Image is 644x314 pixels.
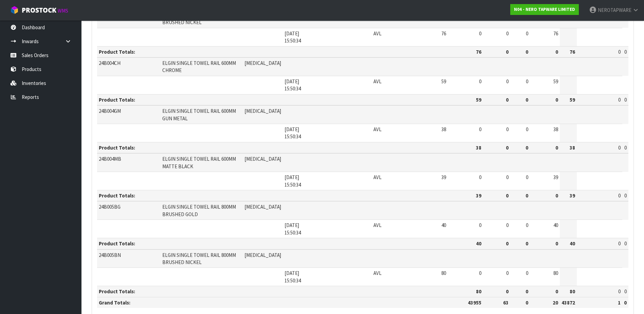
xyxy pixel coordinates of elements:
strong: 39 [570,192,575,199]
strong: 59 [476,97,481,103]
strong: Product Totals: [99,288,135,295]
span: ProStock [22,6,56,15]
strong: 0 [526,240,528,247]
span: AVL [373,174,382,180]
span: [MEDICAL_DATA] [244,252,281,258]
strong: N04 - NERO TAPWARE LIMITED [514,6,575,12]
span: 24B004CH [99,60,121,66]
span: 0 [618,240,621,247]
span: [DATE] 15:50:34 [284,270,301,283]
span: AVL [373,270,382,276]
strong: 80 [476,288,481,295]
small: WMS [58,7,68,14]
span: 24B005BG [99,204,121,210]
strong: Product Totals: [99,240,135,247]
span: [MEDICAL_DATA] [244,156,281,162]
span: 24B004MB [99,156,121,162]
span: 0 [526,270,528,276]
span: 40 [441,222,446,228]
span: 0 [618,288,621,295]
strong: 43955 [468,299,481,306]
strong: 76 [476,49,481,55]
strong: 0 [555,192,558,199]
span: AVL [373,78,382,85]
span: 38 [441,126,446,133]
span: 0 [526,30,528,37]
span: 0 [506,126,509,133]
span: 0 [506,270,509,276]
strong: 0 [526,49,528,55]
strong: 0 [526,192,528,199]
strong: Product Totals: [99,97,135,103]
span: 0 [526,126,528,133]
span: 0 [479,222,481,228]
strong: 20 [553,299,558,306]
strong: 80 [570,288,575,295]
span: 0 [479,78,481,85]
span: 59 [441,78,446,85]
span: 76 [441,30,446,37]
span: 24B005BN [99,252,121,258]
strong: 0 [555,144,558,151]
span: 0 [526,174,528,180]
strong: 0 [526,299,528,306]
span: 0 [618,49,621,55]
span: 0 [618,97,621,103]
span: 59 [553,78,558,85]
strong: 38 [570,144,575,151]
span: 0 [624,192,627,199]
strong: Product Totals: [99,192,135,199]
span: 0 [506,174,509,180]
strong: 40 [476,240,481,247]
span: 0 [624,288,627,295]
span: 0 [479,126,481,133]
strong: Grand Totals: [99,299,130,306]
span: 0 [618,192,621,199]
img: cube-alt.png [10,6,19,14]
strong: 0 [506,49,509,55]
span: 0 [506,30,509,37]
span: [DATE] 15:50:34 [284,78,301,92]
strong: 0 [526,288,528,295]
strong: 38 [476,144,481,151]
span: ELGIN SINGLE TOWEL RAIL 600MM GUN METAL [162,108,236,121]
span: AVL [373,126,382,133]
span: [MEDICAL_DATA] [244,108,281,114]
span: [MEDICAL_DATA] [244,204,281,210]
span: [DATE] 15:50:34 [284,30,301,44]
span: 0 [479,174,481,180]
strong: 63 [503,299,509,306]
strong: 0 [506,288,509,295]
span: ELGIN SINGLE TOWEL RAIL 800MM BRUSHED NICKEL [162,252,236,265]
span: NEROTAPWARE [598,7,631,13]
span: 0 [526,222,528,228]
span: 0 [618,144,621,151]
strong: 0 [506,144,509,151]
strong: 0 [555,49,558,55]
span: 0 [479,30,481,37]
span: 0 [506,78,509,85]
span: 80 [441,270,446,276]
strong: 40 [570,240,575,247]
span: 0 [526,78,528,85]
strong: 76 [570,49,575,55]
strong: Product Totals: [99,144,135,151]
strong: 0 [526,97,528,103]
span: [MEDICAL_DATA] [244,60,281,66]
span: 0 [506,222,509,228]
span: 80 [553,270,558,276]
span: 0 [624,49,627,55]
span: 0 [479,270,481,276]
span: 40 [553,222,558,228]
strong: 0 [624,299,627,306]
span: 0 [624,144,627,151]
span: ELGIN SINGLE TOWEL RAIL 800MM BRUSHED GOLD [162,204,236,217]
span: 39 [441,174,446,180]
strong: 0 [555,97,558,103]
span: [DATE] 15:50:34 [284,126,301,140]
span: [DATE] 15:50:34 [284,174,301,188]
span: [DATE] 15:50:34 [284,222,301,235]
span: 0 [624,240,627,247]
strong: 59 [570,97,575,103]
strong: 0 [555,288,558,295]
